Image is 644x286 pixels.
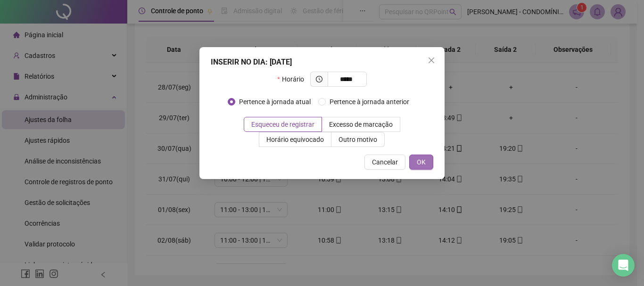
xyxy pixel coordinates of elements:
[251,121,314,128] span: Esqueceu de registrar
[612,254,635,277] div: Open Intercom Messenger
[329,121,393,128] span: Excesso de marcação
[277,72,310,87] label: Horário
[428,57,435,64] span: close
[235,97,314,107] span: Pertence à jornada atual
[424,53,439,68] button: Close
[211,57,433,68] div: INSERIR NO DIA : [DATE]
[326,97,413,107] span: Pertence à jornada anterior
[364,155,405,170] button: Cancelar
[372,157,398,167] span: Cancelar
[316,76,322,82] span: clock-circle
[409,155,433,170] button: OK
[339,136,377,143] span: Outro motivo
[266,136,324,143] span: Horário equivocado
[417,157,426,167] span: OK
